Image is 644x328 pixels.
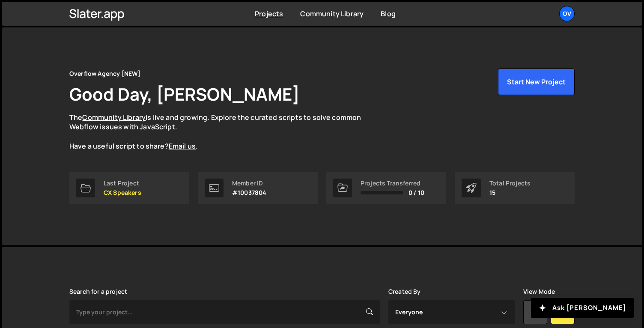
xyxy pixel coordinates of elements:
[531,298,634,318] button: Ask [PERSON_NAME]
[69,82,300,106] h1: Good Day, [PERSON_NAME]
[489,180,531,187] div: Total Projects
[104,189,141,196] p: CX Speakers
[232,189,266,196] p: #10037804
[361,180,424,187] div: Projects Transferred
[104,180,141,187] div: Last Project
[489,189,531,196] p: 15
[255,9,283,18] a: Projects
[169,141,196,151] a: Email us
[408,189,424,196] span: 0 / 10
[559,6,575,21] a: Ov
[523,288,555,295] label: View Mode
[82,113,146,122] a: Community Library
[388,288,421,295] label: Created By
[69,172,189,204] a: Last Project CX Speakers
[232,180,266,187] div: Member ID
[69,288,127,295] label: Search for a project
[300,9,364,18] a: Community Library
[69,69,140,79] div: Overflow Agency [NEW]
[498,69,575,95] button: Start New Project
[69,300,380,324] input: Type your project...
[69,113,378,151] p: The is live and growing. Explore the curated scripts to solve common Webflow issues with JavaScri...
[381,9,396,18] a: Blog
